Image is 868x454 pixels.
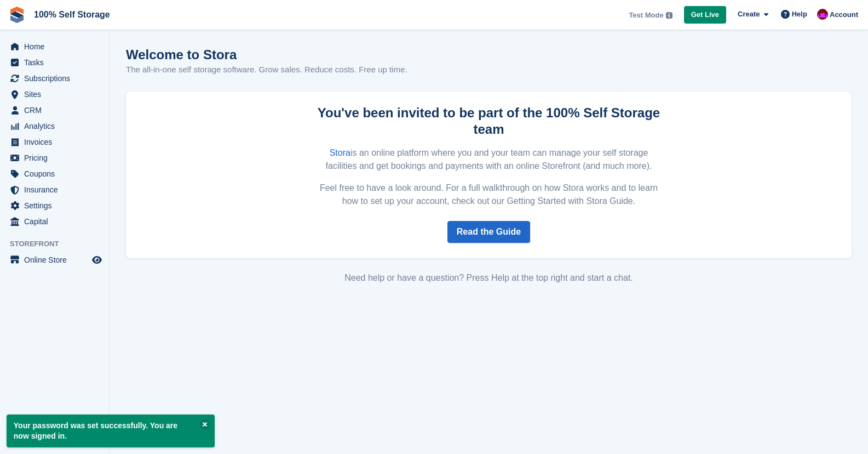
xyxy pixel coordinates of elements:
[24,103,90,118] span: CRM
[24,198,90,213] span: Settings
[9,7,25,23] img: stora-icon-8386f47178a22dfd0bd8f6a31ec36ba5ce8667c1dd55bd0f319d3a0aa187defe.svg
[24,134,90,150] span: Invoices
[5,150,104,166] a: menu
[738,9,760,20] span: Create
[629,10,663,21] span: Test Mode
[318,105,660,137] strong: You've been invited to be part of the 100% Self Storage team
[24,150,90,166] span: Pricing
[817,9,828,20] img: Oliver
[5,87,104,102] a: menu
[5,71,104,86] a: menu
[24,71,90,86] span: Subscriptions
[5,55,104,70] a: menu
[691,9,719,20] span: Get Live
[5,198,104,213] a: menu
[24,39,90,54] span: Home
[24,214,90,229] span: Capital
[5,252,104,268] a: menu
[5,103,104,118] a: menu
[666,12,672,19] img: icon-info-grey-7440780725fd019a000dd9b08b2336e03edf1995a4989e88bcd33f0948082b44.svg
[24,252,90,268] span: Online Store
[7,415,215,447] p: Your password was set successfully. You are now signed in.
[792,9,807,20] span: Help
[684,6,726,24] a: Get Live
[90,253,104,266] a: Preview store
[447,221,530,243] a: Read the Guide
[5,214,104,229] a: menu
[830,9,858,20] span: Account
[24,87,90,102] span: Sites
[5,182,104,197] a: menu
[126,64,407,76] p: The all-in-one self storage software. Grow sales. Reduce costs. Free up time.
[5,134,104,150] a: menu
[24,55,90,70] span: Tasks
[24,166,90,181] span: Coupons
[30,5,114,24] a: 100% Self Storage
[10,239,109,249] span: Storefront
[5,39,104,54] a: menu
[5,166,104,181] a: menu
[316,146,662,173] p: is an online platform where you and your team can manage your self storage facilities and get boo...
[126,271,852,285] div: Need help or have a question? Press Help at the top right and start a chat.
[24,118,90,134] span: Analytics
[126,47,407,62] h1: Welcome to Stora
[5,118,104,134] a: menu
[24,182,90,197] span: Insurance
[316,181,662,208] p: Feel free to have a look around. For a full walkthrough on how Stora works and to learn how to se...
[330,148,350,157] a: Stora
